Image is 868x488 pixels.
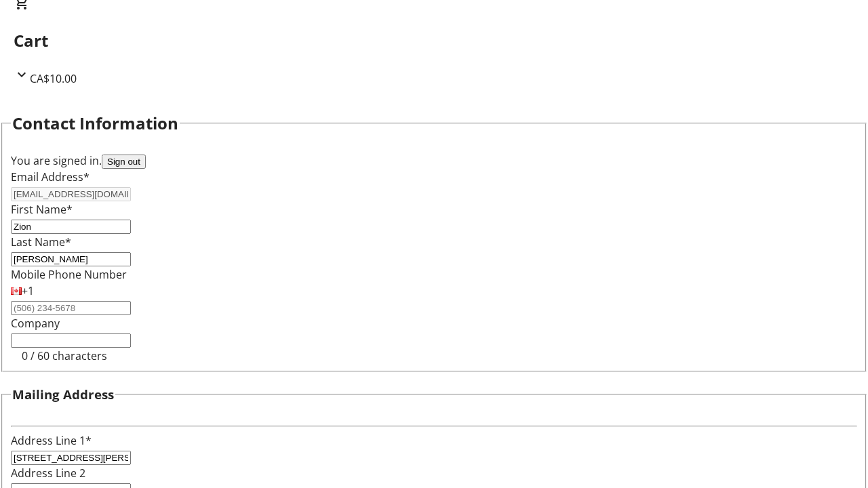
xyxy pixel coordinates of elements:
[11,301,131,315] input: (506) 234-5678
[11,202,73,217] label: First Name*
[11,152,857,169] div: You are signed in.
[30,71,77,86] span: CA$10.00
[11,451,131,465] input: Address
[12,111,178,136] h2: Contact Information
[12,385,114,404] h3: Mailing Address
[14,28,854,53] h2: Cart
[11,267,127,282] label: Mobile Phone Number
[11,433,92,448] label: Address Line 1*
[11,235,71,249] label: Last Name*
[11,466,85,481] label: Address Line 2
[11,316,60,331] label: Company
[22,348,107,363] tr-character-limit: 0 / 60 characters
[11,169,90,184] label: Email Address*
[102,155,146,169] button: Sign out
